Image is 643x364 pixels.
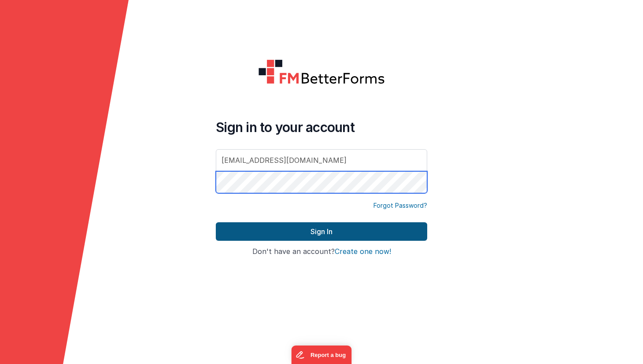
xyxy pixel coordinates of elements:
[216,149,427,171] input: Email Address
[216,248,427,256] h4: Don't have an account?
[292,346,352,364] iframe: Marker.io feedback button
[335,248,391,256] button: Create one now!
[216,119,427,135] h4: Sign in to your account
[216,222,427,241] button: Sign In
[373,201,427,210] a: Forgot Password?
